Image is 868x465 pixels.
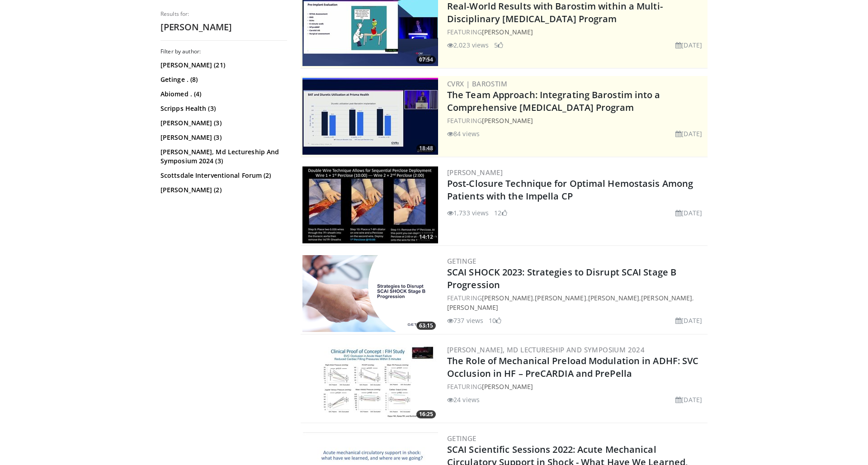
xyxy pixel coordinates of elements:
li: [DATE] [675,208,702,218]
a: The Team Approach: Integrating Barostim into a Comprehensive [MEDICAL_DATA] Program [447,89,660,114]
p: Results for: [160,10,287,18]
a: SCAI SHOCK 2023: Strategies to Disrupt SCAI Stage B Progression [447,266,676,291]
span: 18:48 [416,144,436,152]
a: [PERSON_NAME] [535,294,586,302]
span: 07:54 [416,56,436,64]
li: 2,023 views [447,40,489,50]
a: [PERSON_NAME] (3) [160,119,285,128]
img: 7dd489e8-573c-4718-ae14-c8085fb457ce.300x170_q85_crop-smart_upscale.jpg [302,166,438,243]
div: FEATURING [447,116,706,125]
a: 18:48 [302,78,438,155]
li: [DATE] [675,395,702,404]
li: 737 views [447,316,483,325]
span: 16:25 [416,410,436,418]
h3: Filter by author: [160,48,287,55]
a: Scottsdale Interventional Forum (2) [160,171,285,180]
a: [PERSON_NAME] [447,168,503,177]
div: FEATURING [447,27,706,37]
a: Getinge . (8) [160,75,285,84]
a: [PERSON_NAME], Md Lectureship And Symposium 2024 (3) [160,147,285,166]
a: 14:12 [302,166,438,243]
a: [PERSON_NAME] [482,116,533,125]
a: [PERSON_NAME], MD Lectureship and Symposium 2024 [447,345,645,354]
a: [PERSON_NAME] (21) [160,61,285,70]
li: 24 views [447,395,480,404]
a: Abiomed . (4) [160,90,285,99]
a: Scripps Health (3) [160,104,285,113]
img: 55c96884-b552-4c21-8b92-5adc57ee9828.png.300x170_q85_crop-smart_upscale.png [302,255,438,332]
li: 12 [494,208,507,218]
a: [PERSON_NAME] [482,382,533,391]
a: [PERSON_NAME] (3) [160,133,285,142]
a: [PERSON_NAME] [588,294,639,302]
a: Getinge [447,434,476,443]
li: [DATE] [675,40,702,50]
a: Post-Closure Technique for Optimal Hemostasis Among Patients with the Impella CP [447,177,693,202]
li: [DATE] [675,316,702,325]
img: 87c579a6-4b8f-4423-9a9b-1f9388854d9f.300x170_q85_crop-smart_upscale.jpg [302,344,438,421]
li: 1,733 views [447,208,489,218]
a: 63:15 [302,255,438,332]
a: [PERSON_NAME] (2) [160,185,285,195]
span: 14:12 [416,233,436,241]
a: 16:25 [302,344,438,421]
a: CVRx | Barostim [447,79,507,88]
li: 84 views [447,129,480,138]
a: Getinge [447,256,476,266]
div: FEATURING , , , , [447,293,706,312]
li: 10 [489,316,501,325]
a: [PERSON_NAME] [641,294,692,302]
a: [PERSON_NAME] [482,28,533,36]
div: FEATURING [447,382,706,391]
a: [PERSON_NAME] [447,303,498,312]
span: 63:15 [416,322,436,330]
li: 5 [494,40,503,50]
a: The Role of Mechanical Preload Modulation in ADHF: SVC Occlusion in HF – PreCARDIA and PrePella [447,355,698,380]
h2: [PERSON_NAME] [160,21,287,33]
a: [PERSON_NAME] [482,294,533,302]
img: 6d264a54-9de4-4e50-92ac-3980a0489eeb.300x170_q85_crop-smart_upscale.jpg [302,78,438,155]
li: [DATE] [675,129,702,138]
